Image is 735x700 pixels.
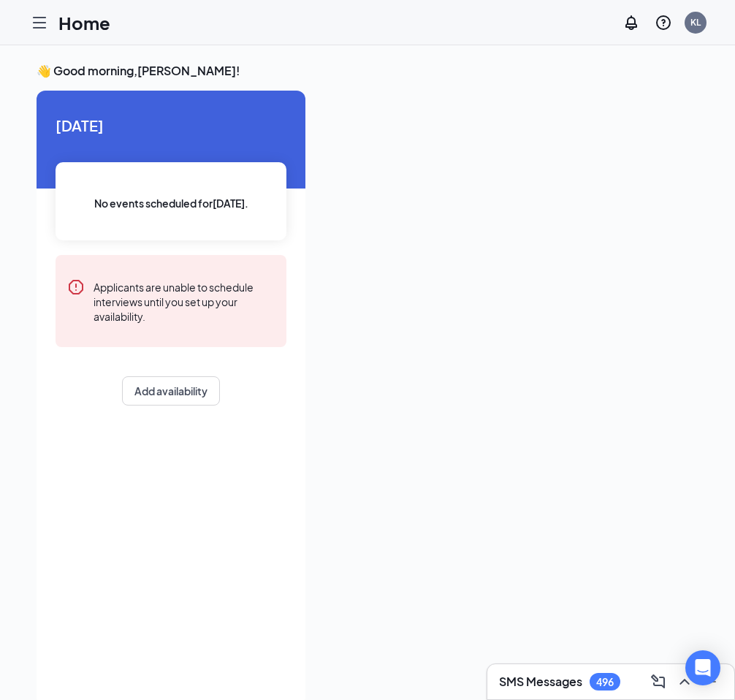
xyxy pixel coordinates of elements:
[673,670,696,693] button: ChevronUp
[655,14,672,31] svg: QuestionInfo
[650,673,667,691] svg: ComposeMessage
[622,14,640,31] svg: Notifications
[122,376,220,406] button: Add availability
[56,114,286,137] span: [DATE]
[676,673,693,691] svg: ChevronUp
[647,670,670,693] button: ComposeMessage
[596,676,614,688] div: 496
[31,14,48,31] svg: Hamburger
[37,63,698,79] h3: 👋 Good morning, [PERSON_NAME] !
[58,10,110,35] h1: Home
[685,650,720,685] div: Open Intercom Messenger
[499,674,582,690] h3: SMS Messages
[690,16,701,28] div: KL
[94,195,248,211] span: No events scheduled for [DATE] .
[67,278,85,296] svg: Error
[94,278,275,324] div: Applicants are unable to schedule interviews until you set up your availability.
